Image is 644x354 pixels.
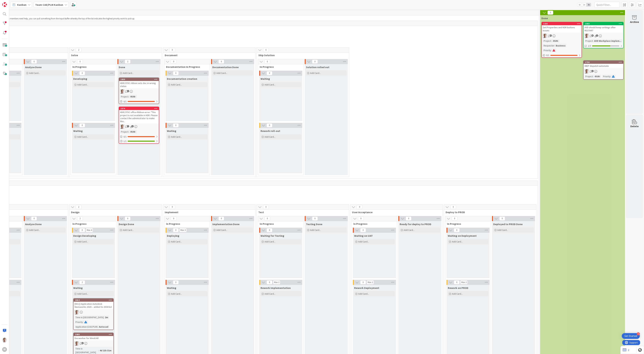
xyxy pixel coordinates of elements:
[74,310,113,314] div: BO
[260,65,299,68] span: In Progress
[452,240,463,243] span: Add Card...
[2,338,7,342] img: BO
[258,54,345,57] span: Ship Solution
[123,135,127,138] span: 0 / 1
[165,210,251,214] span: Implement
[73,129,83,133] span: Waiting
[577,3,582,6] span: 1x
[98,349,99,352] span: :
[624,334,637,338] div: Get Started
[173,280,179,284] span: 0
[169,205,175,209] span: 0
[218,217,224,221] span: 0
[543,48,551,52] div: Priority
[119,81,159,88] div: HDR/CFDC ribbon sets doc in wrong status
[166,65,206,68] span: Documentation In Progress
[310,228,321,232] span: Add Card...
[79,280,85,284] span: 2
[123,72,134,75] span: Add Card...
[454,228,460,232] span: 0
[167,129,176,133] span: Waiting
[166,222,206,225] span: In Progress
[212,222,239,226] span: Implementation Done
[119,107,159,144] a: 1574HDR/CFDC office Ribbon error: "This project is not available in HDR. Please contact the admin...
[29,228,40,232] span: Add Card...
[171,83,182,86] span: Add Card...
[119,78,159,104] a: 1659HDR/CFDC ribbon sets doc in wrong statusBOProject:-RUN-0/1
[73,234,96,237] span: Design Developing
[584,22,623,25] div: 1583
[31,60,37,64] span: 0
[265,240,275,243] span: Add Card...
[25,222,42,226] span: Analyse Done
[584,34,623,38] div: BO
[591,34,594,37] span: 8
[543,34,547,38] img: BO
[588,44,591,48] span: 2/3
[75,325,98,329] div: Application (CAD/PLM)
[584,61,623,68] div: 1720IMEP dispatch automate
[630,124,639,128] div: Delete
[119,78,159,88] div: 1659HDR/CFDC ribbon sets doc in wrong status
[360,228,366,232] span: 0
[127,125,129,127] span: 7
[87,229,92,231] div: Max 4
[169,48,175,52] span: 0
[593,75,601,78] div: -RUN-
[171,240,182,243] span: Add Card...
[79,228,85,232] span: 0
[119,139,159,143] div: 1/1
[74,333,113,340] div: 1069Docworker for Windchill
[74,302,113,309] div: [W11] Application Autodesk Navisworks 2020 -- added to 2504 list
[119,135,159,139] div: 0/1
[274,281,279,283] div: Max 2
[497,228,508,232] span: Add Card...
[448,234,477,237] span: Waiting on Deployment
[125,60,131,64] span: 2
[602,75,610,78] div: Priority
[77,240,88,243] span: Add Card...
[119,89,159,94] div: BO
[165,54,251,57] span: Document
[352,210,438,214] span: User Acceptance
[461,281,466,283] div: Max 2
[104,315,109,319] div: 2m
[98,325,98,329] span: :
[79,71,85,75] span: 0
[555,44,566,47] div: Business
[75,333,113,336] div: 1069
[123,139,127,143] span: 1 / 1
[171,60,176,64] span: 0
[593,75,593,78] span: :
[267,280,272,284] span: 0
[75,315,104,319] div: Time in [GEOGRAPHIC_DATA]
[77,135,88,138] span: Add Card...
[171,135,182,138] span: Add Card...
[216,72,227,75] span: Add Card...
[119,65,125,69] span: Done
[119,107,159,110] div: 1574
[306,222,322,226] span: Testing Done
[260,222,299,225] span: In Progress
[99,349,112,352] div: 4d 21h 31m
[265,83,275,86] span: Add Card...
[74,299,113,309] div: 1814[W11] Application Autodesk Navisworks 2020 -- added to 2504 list
[541,22,582,58] a: 1235Set Properties and HDR buttons issuesBOProject:-RUN-Requester:BusinessPriority:0/1
[17,3,26,7] span: Kanban
[596,34,598,37] span: 3
[73,286,83,290] span: Waiting
[128,130,129,134] span: :
[585,34,589,38] img: BO
[358,240,369,243] span: Add Card...
[546,54,549,57] span: 0 / 1
[584,64,623,68] div: IMEP dispatch automate
[119,125,159,129] div: BO
[77,83,88,86] span: Add Card...
[119,222,134,226] span: Design Done
[74,341,113,346] div: BO
[74,333,113,336] div: 1069
[77,60,83,64] span: 0
[171,217,176,221] span: 0
[541,16,548,20] span: Done
[584,61,623,64] div: 1720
